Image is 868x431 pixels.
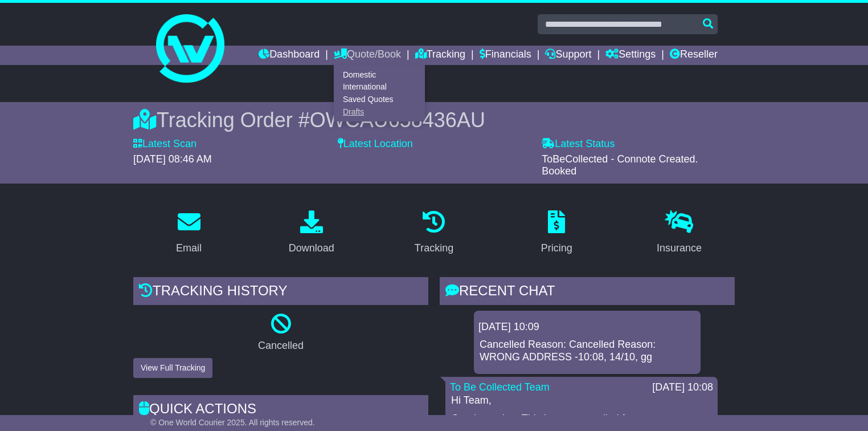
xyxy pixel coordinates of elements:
button: View Full Tracking [133,358,212,378]
div: Tracking [415,241,453,256]
a: Support [545,46,591,65]
div: Tracking Order # [133,108,735,132]
div: Tracking history [133,277,428,308]
div: Quick Actions [133,395,428,426]
a: To Be Collected Team [450,381,550,393]
a: Domestic [334,68,424,81]
div: Insurance [657,241,702,256]
p: Good morning. This is now cancelled for you. [451,413,712,425]
a: Settings [605,46,656,65]
a: Pricing [534,206,580,260]
a: Reseller [670,46,718,65]
div: [DATE] 10:08 [652,381,713,394]
a: Financials [480,46,531,65]
a: International [334,81,424,93]
div: RECENT CHAT [440,277,735,308]
label: Latest Location [338,138,413,151]
a: Saved Quotes [334,93,424,106]
div: Email [176,241,202,256]
a: Quote/Book [334,46,401,65]
a: Drafts [334,105,424,118]
a: Email [169,206,209,260]
a: Insurance [649,206,709,260]
div: Pricing [541,241,572,256]
div: Download [289,241,334,256]
a: Tracking [407,206,461,260]
a: Tracking [415,46,465,65]
div: Quote/Book [334,65,425,121]
span: ToBeCollected - Connote Created. Booked [542,153,698,177]
span: OWCAU658436AU [310,108,485,132]
p: Cancelled [133,340,428,352]
p: Cancelled Reason: Cancelled Reason: WRONG ADDRESS -10:08, 14/10, gg [480,339,695,363]
p: Hi Team, [451,395,712,407]
span: [DATE] 08:46 AM [133,153,212,165]
span: © One World Courier 2025. All rights reserved. [150,418,315,427]
label: Latest Scan [133,138,196,151]
div: [DATE] 10:09 [478,321,696,334]
a: Dashboard [259,46,320,65]
a: Download [281,206,342,260]
label: Latest Status [542,138,615,151]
